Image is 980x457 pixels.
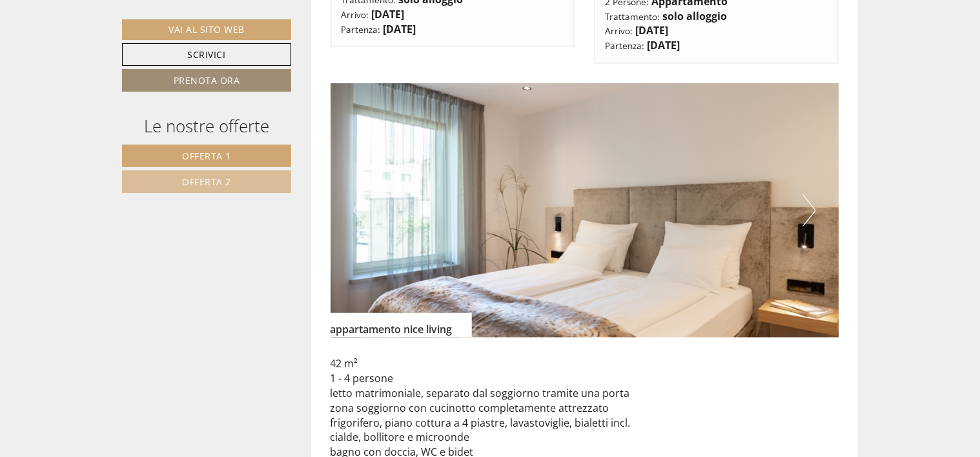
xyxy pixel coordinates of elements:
[353,194,367,227] button: Previous
[662,9,727,23] b: solo alloggio
[605,10,660,23] small: Trattamento:
[182,176,231,188] span: Offerta 2
[122,114,291,138] div: Le nostre offerte
[635,23,668,37] b: [DATE]
[372,7,405,21] b: [DATE]
[122,43,291,66] a: Scrivici
[383,22,416,36] b: [DATE]
[647,38,680,52] b: [DATE]
[802,194,816,227] button: Next
[342,23,381,36] small: Partenza:
[331,83,839,338] img: image
[122,69,291,92] a: Prenota ora
[182,150,231,162] span: Offerta 1
[605,25,633,37] small: Arrivo:
[331,313,472,338] div: appartamento nice living
[342,8,369,21] small: Arrivo:
[122,19,291,40] a: Vai al sito web
[605,39,644,52] small: Partenza:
